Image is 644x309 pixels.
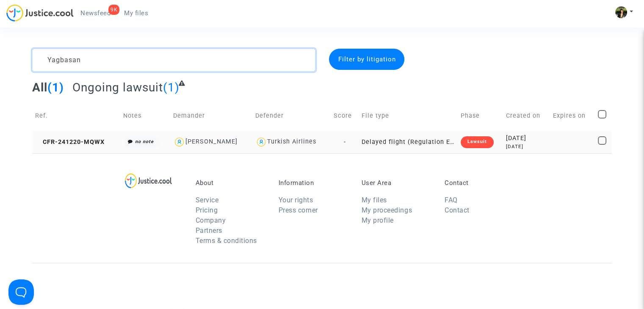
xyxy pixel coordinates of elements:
[279,179,349,187] p: Information
[362,216,394,224] a: My profile
[506,134,547,143] div: [DATE]
[550,101,595,131] td: Expires on
[359,101,457,131] td: File type
[255,136,268,148] img: icon-user.svg
[279,206,318,214] a: Press corner
[615,6,627,18] img: ACg8ocIHv2cjDDKoFJhKpOjfbZYKSpwDZ1OyqKQUd1LFOvruGOPdCw=s96-c
[135,139,153,144] i: no note
[163,80,180,94] span: (1)
[503,101,550,131] td: Created on
[279,196,313,204] a: Your rights
[47,80,64,94] span: (1)
[267,138,316,145] div: Turkish Airlines
[344,138,346,146] span: -
[252,101,331,131] td: Defender
[196,179,266,187] p: About
[362,206,412,214] a: My proceedings
[170,101,252,131] td: Demander
[338,55,395,63] span: Filter by litigation
[196,206,218,214] a: Pricing
[124,9,148,17] span: My files
[35,138,105,146] span: CFR-241220-MQWX
[74,7,117,19] a: 9KNewsfeed
[80,9,111,17] span: Newsfeed
[173,136,185,148] img: icon-user.svg
[506,143,547,150] div: [DATE]
[359,131,457,153] td: Delayed flight (Regulation EC 261/2004)
[185,138,238,145] div: [PERSON_NAME]
[445,196,458,204] a: FAQ
[362,196,387,204] a: My files
[445,179,515,187] p: Contact
[458,101,503,131] td: Phase
[445,206,470,214] a: Contact
[196,216,226,224] a: Company
[8,279,34,305] iframe: Help Scout Beacon - Open
[331,101,359,131] td: Score
[196,226,222,235] a: Partners
[6,4,74,22] img: jc-logo.svg
[461,136,494,148] div: Lawsuit
[32,80,47,94] span: All
[196,196,219,204] a: Service
[120,101,171,131] td: Notes
[196,237,257,245] a: Terms & conditions
[108,5,119,15] div: 9K
[117,7,155,19] a: My files
[32,101,120,131] td: Ref.
[72,80,163,94] span: Ongoing lawsuit
[125,173,172,188] img: logo-lg.svg
[362,179,432,187] p: User Area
